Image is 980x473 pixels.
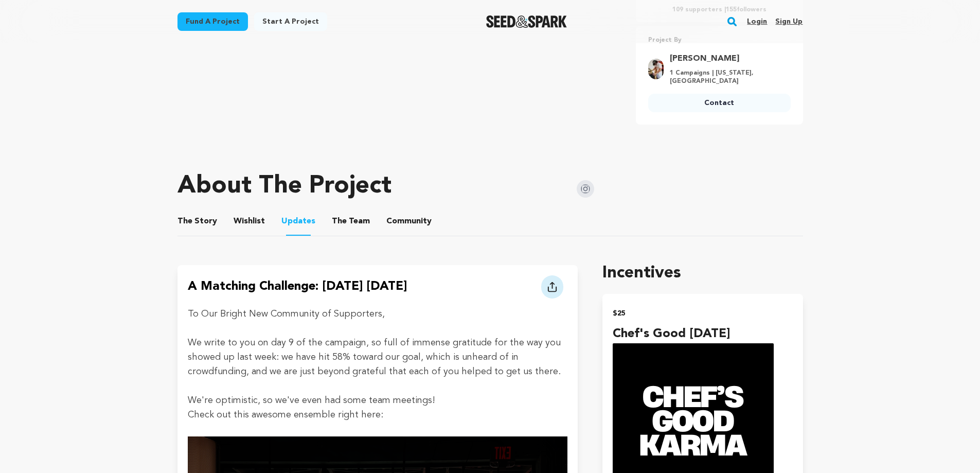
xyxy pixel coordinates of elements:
[386,215,432,227] span: Community
[486,15,567,28] img: Seed&Spark Logo Dark Mode
[188,277,407,299] h4: A Matching Challenge: [DATE] [DATE]
[332,215,370,227] span: Team
[670,52,785,65] a: Goto Ben Baron profile
[177,12,248,31] a: Fund a project
[281,215,315,227] span: Updates
[577,180,594,198] img: Seed&Spark Instagram Icon
[648,59,664,79] img: cc89a08dfaab1b70.jpg
[254,12,327,31] a: Start a project
[602,261,803,286] h1: Incentives
[613,306,792,321] h2: $25
[234,215,265,227] span: Wishlist
[188,393,568,408] p: We're optimistic, so we've even had some team meetings!
[747,13,767,30] a: Login
[177,215,217,227] span: Story
[486,15,567,28] a: Seed&Spark Homepage
[648,94,791,112] a: Contact
[670,69,785,85] p: 1 Campaigns | [US_STATE], [GEOGRAPHIC_DATA]
[177,215,192,227] span: The
[188,408,568,422] p: Check out this awesome ensemble right here:
[332,215,347,227] span: The
[188,336,568,379] p: We write to you on day 9 of the campaign, so full of immense gratitude for the way you showed up ...
[188,307,568,321] p: To Our Bright New Community of Supporters,
[177,174,391,199] h1: About The Project
[775,13,803,30] a: Sign up
[613,325,792,343] h4: Chef's Good [DATE]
